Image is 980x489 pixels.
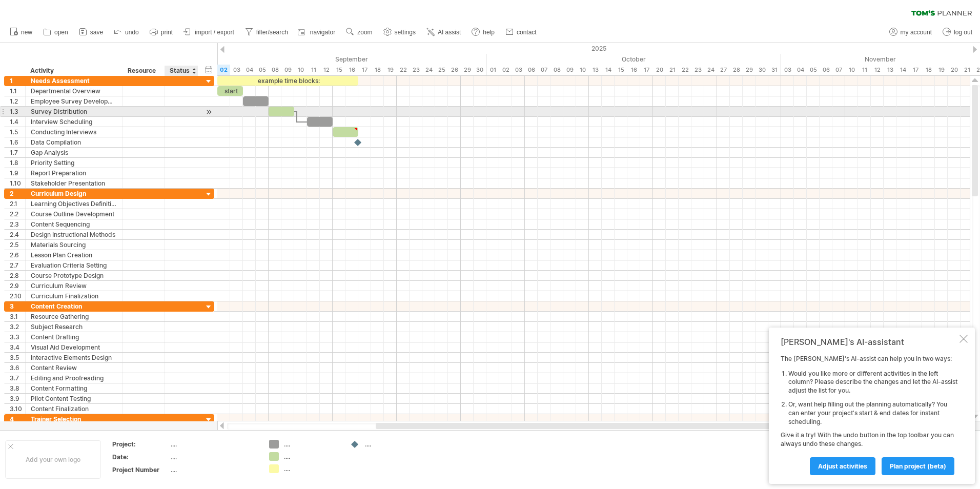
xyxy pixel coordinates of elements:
[242,26,291,39] a: filter/search
[31,312,117,321] div: Resource Gathering
[10,301,25,311] div: 3
[31,404,117,414] div: Content Finalization
[871,65,884,75] div: Wednesday, 12 November 2025
[781,65,794,75] div: Monday, 3 November 2025
[10,178,25,188] div: 1.10
[10,342,25,352] div: 3.4
[10,76,25,86] div: 1
[10,414,25,424] div: 4
[31,363,117,373] div: Content Review
[730,65,743,75] div: Tuesday, 28 October 2025
[31,281,117,291] div: Curriculum Review
[31,209,117,219] div: Course Outline Development
[438,29,461,36] span: AI assist
[112,440,169,449] div: Project:
[31,250,117,260] div: Lesson Plan Creation
[512,65,525,75] div: Friday, 3 October 2025
[31,168,117,178] div: Report Preparation
[410,65,422,75] div: Tuesday, 23 September 2025
[10,250,25,260] div: 2.6
[320,65,333,75] div: Friday, 12 September 2025
[31,219,117,229] div: Content Sequencing
[10,260,25,270] div: 2.7
[935,65,948,75] div: Wednesday, 19 November 2025
[909,65,922,75] div: Monday, 17 November 2025
[469,26,498,39] a: help
[333,65,345,75] div: Monday, 15 September 2025
[112,465,169,474] div: Project Number
[31,332,117,342] div: Content Drafting
[310,29,335,36] span: navigator
[10,291,25,301] div: 2.10
[961,65,973,75] div: Friday, 21 November 2025
[954,29,972,36] span: log out
[679,65,691,75] div: Wednesday, 22 October 2025
[284,440,340,449] div: ....
[788,400,957,426] li: Or, want help filling out the planning automatically? You can enter your project's start & end da...
[31,137,117,147] div: Data Compilation
[5,440,101,479] div: Add your own logo
[31,96,117,106] div: Employee Survey Development
[345,65,358,75] div: Tuesday, 16 September 2025
[147,26,176,39] a: print
[371,65,384,75] div: Thursday, 18 September 2025
[10,230,25,239] div: 2.4
[525,65,538,75] div: Monday, 6 October 2025
[538,65,550,75] div: Tuesday, 7 October 2025
[810,457,875,475] a: Adjust activities
[858,65,871,75] div: Tuesday, 11 November 2025
[31,322,117,332] div: Subject Research
[10,404,25,414] div: 3.10
[818,462,867,470] span: Adjust activities
[31,414,117,424] div: Trainer Selection
[217,76,358,86] div: example time blocks:
[281,65,294,75] div: Tuesday, 9 September 2025
[31,107,117,116] div: Survey Distribution
[627,65,640,75] div: Thursday, 16 October 2025
[31,158,117,168] div: Priority Setting
[10,86,25,96] div: 1.1
[307,65,320,75] div: Thursday, 11 September 2025
[10,281,25,291] div: 2.9
[922,65,935,75] div: Tuesday, 18 November 2025
[10,353,25,362] div: 3.5
[901,29,932,36] span: my account
[384,65,397,75] div: Friday, 19 September 2025
[31,260,117,270] div: Evaluation Criteria Setting
[486,65,499,75] div: Wednesday, 1 October 2025
[31,383,117,393] div: Content Formatting
[31,373,117,383] div: Editing and Proofreading
[31,178,117,188] div: Stakeholder Presentation
[845,65,858,75] div: Monday, 10 November 2025
[181,26,237,39] a: import / export
[171,453,257,461] div: ....
[31,127,117,137] div: Conducting Interviews
[205,54,486,65] div: September 2025
[890,462,946,470] span: plan project (beta)
[343,26,375,39] a: zoom
[10,394,25,403] div: 3.9
[31,353,117,362] div: Interactive Elements Design
[171,440,257,449] div: ....
[10,158,25,168] div: 1.8
[10,96,25,106] div: 1.2
[666,65,679,75] div: Tuesday, 21 October 2025
[284,452,340,461] div: ....
[10,363,25,373] div: 3.6
[435,65,448,75] div: Thursday, 25 September 2025
[550,65,563,75] div: Wednesday, 8 October 2025
[503,26,540,39] a: contact
[422,65,435,75] div: Wednesday, 24 September 2025
[31,199,117,209] div: Learning Objectives Definition
[10,219,25,229] div: 2.3
[602,65,615,75] div: Tuesday, 14 October 2025
[10,373,25,383] div: 3.7
[31,86,117,96] div: Departmental Overview
[125,29,139,36] span: undo
[30,66,117,76] div: Activity
[461,65,474,75] div: Monday, 29 September 2025
[195,29,234,36] span: import / export
[10,148,25,157] div: 1.7
[794,65,807,75] div: Tuesday, 4 November 2025
[10,189,25,198] div: 2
